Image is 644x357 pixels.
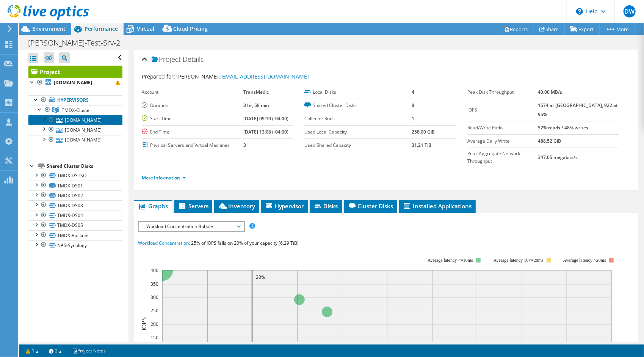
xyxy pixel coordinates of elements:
span: Environment [32,25,66,32]
a: TMDX-Cluster [28,105,122,115]
a: TMDX-DS04 [28,211,122,220]
span: Graphs [138,202,168,210]
div: Shared Cluster Disks [47,162,122,171]
a: [DOMAIN_NAME] [28,125,122,135]
label: Used Local Capacity [304,128,412,136]
a: 1 [20,346,44,355]
span: 25% of IOPS falls on 20% of your capacity (6.29 TiB) [191,240,299,246]
text: 20% [256,274,265,280]
b: 3 hr, 58 min [243,102,269,109]
a: TMDX-Backups [28,230,122,240]
a: More [599,23,635,35]
b: 1574 at [GEOGRAPHIC_DATA], 922 at 95% [538,102,618,118]
a: Project Notes [67,346,111,355]
b: TransMedic [243,89,269,95]
text: 200 [150,321,158,327]
svg: \n [576,8,583,15]
label: Duration [142,102,243,109]
label: Peak Disk Throughput [467,88,538,96]
text: IOPS [140,317,148,330]
label: Used Shared Capacity [304,142,412,149]
span: TMDX-Cluster [62,107,91,113]
span: Workload Concentration: [138,240,190,246]
label: Read/Write Ratio [467,124,538,132]
span: Workload Concentration Bubble [143,222,240,231]
span: Cluster Disks [348,202,393,210]
label: Prepared for: [142,73,175,80]
h1: [PERSON_NAME]-Test-Srv-2 [25,39,132,47]
a: TMDX-DS-ISO [28,171,122,181]
span: Disks [313,202,338,210]
text: 300 [150,294,158,300]
a: Hypervisors [28,95,122,105]
b: 40.00 MB/s [538,89,562,95]
span: Cloud Pricing [173,25,208,32]
a: Reports [498,23,534,35]
a: NAS-Synology [28,240,122,250]
a: Share [534,23,565,35]
b: 1 [412,115,414,122]
label: Peak Aggregate Network Throughput [467,150,538,165]
b: 347.05 megabits/s [538,154,578,160]
a: Export [564,23,600,35]
b: [DATE] 09:10 (-04:00) [243,115,288,122]
span: Details [183,55,204,64]
a: TMDX-DS02 [28,190,122,200]
span: Installed Applications [403,202,472,210]
span: Servers [178,202,208,210]
tspan: Average latency 10<=20ms [494,258,544,263]
label: End Time [142,128,243,136]
label: Physical Servers and Virtual Machines [142,142,243,149]
a: More Information [142,175,186,181]
a: [DOMAIN_NAME] [28,135,122,145]
label: Shared Cluster Disks [304,102,412,109]
text: 150 [150,334,158,341]
span: Virtual [137,25,154,32]
span: Performance [85,25,118,32]
label: IOPS [467,106,538,114]
b: 488.52 GiB [538,138,561,144]
span: Project [152,56,181,63]
b: 52% reads / 48% writes [538,124,588,131]
tspan: Average latency <=10ms [428,258,473,263]
text: 250 [150,307,158,314]
a: 2 [44,346,67,355]
label: Average Daily Write [467,137,538,145]
a: Project [28,66,122,78]
b: 3 [243,142,246,148]
a: [EMAIL_ADDRESS][DOMAIN_NAME] [221,73,309,80]
b: 31.21 TiB [412,142,431,148]
text: Average latency >20ms [563,258,606,263]
a: [DOMAIN_NAME] [28,78,122,88]
b: [DATE] 13:08 (-04:00) [243,129,288,135]
b: 8 [412,102,414,109]
a: [DOMAIN_NAME] [28,115,122,125]
span: Inventory [218,202,255,210]
b: [DOMAIN_NAME] [54,79,92,86]
span: Hypervisor [265,202,304,210]
text: 350 [150,281,158,287]
span: [PERSON_NAME], [177,73,309,80]
text: 400 [150,267,158,274]
span: DW [624,5,636,17]
a: TMDX-DS05 [28,220,122,230]
label: Collector Runs [304,115,412,123]
b: 4 [412,89,414,95]
a: TMDX-DS01 [28,181,122,190]
label: Account [142,88,243,96]
b: 258.00 GiB [412,129,435,135]
a: TMDX-DS03 [28,200,122,210]
label: Local Disks [304,88,412,96]
label: Start Time [142,115,243,123]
